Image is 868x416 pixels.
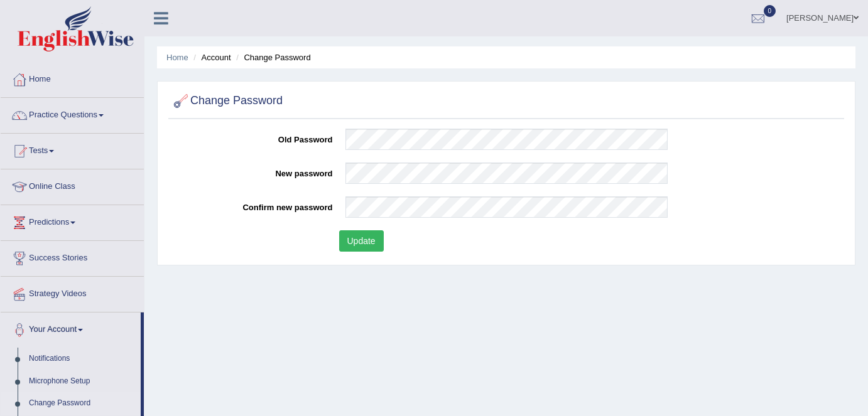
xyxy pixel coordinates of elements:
h2: Change Password [171,92,283,110]
label: Confirm new password [171,196,339,213]
li: Account [190,51,231,63]
a: Change Password [23,392,141,415]
a: Home [166,53,188,62]
a: Predictions [1,205,144,237]
a: Strategy Videos [1,277,144,308]
a: Success Stories [1,241,144,272]
button: Update [339,230,384,252]
a: Online Class [1,169,144,201]
a: Home [1,62,144,93]
a: Notifications [23,348,141,370]
label: Old Password [171,129,339,146]
span: 0 [764,5,776,17]
a: Practice Questions [1,98,144,129]
a: Your Account [1,312,141,344]
label: New password [171,163,339,179]
li: Change Password [233,51,310,63]
a: Microphone Setup [23,370,141,393]
a: Tests [1,134,144,165]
